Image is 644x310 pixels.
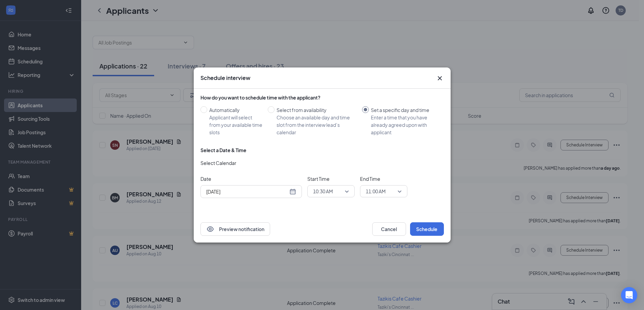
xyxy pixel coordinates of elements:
button: EyePreview notification [200,222,270,236]
div: Automatically [209,106,262,114]
div: Choose an available day and time slot from the interview lead’s calendar [277,114,357,136]
span: End Time [360,175,407,182]
span: Date [200,175,302,182]
div: Open Intercom Messenger [621,287,637,303]
div: How do you want to schedule time with the applicant? [200,94,444,101]
h3: Schedule interview [200,74,251,82]
div: Select from availability [277,106,357,114]
span: 11:00 AM [366,186,386,196]
span: Select Calendar [200,159,236,167]
svg: Eye [206,225,214,233]
svg: Cross [436,74,444,82]
button: Schedule [410,222,444,236]
div: Enter a time that you have already agreed upon with applicant [371,114,438,136]
div: Set a specific day and time [371,106,438,114]
span: Start Time [307,175,355,182]
div: Applicant will select from your available time slots [209,114,262,136]
div: Select a Date & Time [200,147,246,153]
button: Cancel [372,222,406,236]
span: 10:30 AM [313,186,333,196]
input: Aug 26, 2025 [206,188,288,195]
button: Close [436,74,444,82]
